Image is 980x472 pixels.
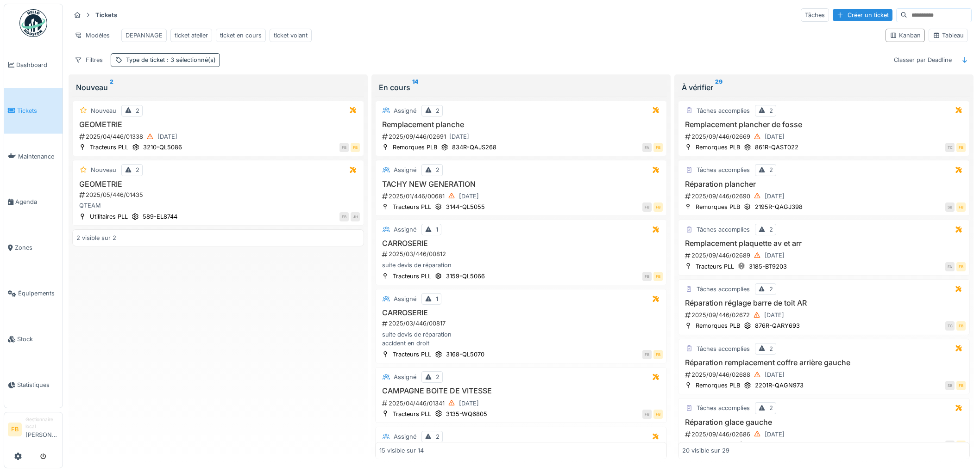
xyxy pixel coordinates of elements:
[890,53,956,67] div: Classer par Deadline
[4,134,63,179] a: Maintenance
[765,192,785,201] div: [DATE]
[126,55,216,64] div: Type de ticket
[765,370,785,379] div: [DATE]
[379,82,663,93] div: En cours
[769,166,773,174] div: 2
[765,430,785,439] div: [DATE]
[890,31,921,40] div: Kanban
[76,201,360,210] div: QTEAM
[19,9,47,37] img: Badge_color-CXgf-gQk.svg
[755,381,804,390] div: 2201R-QAGN973
[446,350,484,359] div: 3168-QL5070
[696,441,734,449] div: Tracteurs PLL
[17,380,59,389] span: Statistiques
[684,309,966,321] div: 2025/09/446/02672
[945,202,955,212] div: SB
[394,373,416,381] div: Assigné
[945,321,955,331] div: TC
[459,192,479,201] div: [DATE]
[956,381,966,390] div: FB
[956,143,966,152] div: FB
[696,202,740,211] div: Remorques PLB
[755,143,798,152] div: 861R-QAST022
[765,251,785,260] div: [DATE]
[697,106,750,115] div: Tâches accomplies
[684,131,966,142] div: 2025/09/446/02669
[17,335,59,343] span: Stock
[393,350,431,359] div: Tracteurs PLL
[697,166,750,174] div: Tâches accomplies
[18,289,59,298] span: Équipements
[459,399,479,408] div: [DATE]
[274,31,308,40] div: ticket volant
[682,180,966,189] h3: Réparation plancher
[945,143,955,152] div: TC
[379,330,663,348] div: suite devis de réparation accident en droit
[70,53,107,67] div: Filtres
[682,239,966,248] h3: Remplacement plaquette av et arr
[682,120,966,129] h3: Remplacement plancher de fosse
[8,423,22,436] li: FB
[393,202,431,211] div: Tracteurs PLL
[381,250,663,258] div: 2025/03/446/00812
[25,416,59,430] div: Gestionnaire local
[381,190,663,202] div: 2025/01/446/00681
[394,225,416,234] div: Assigné
[339,212,349,221] div: FB
[76,120,360,129] h3: GEOMETRIE
[769,344,773,353] div: 2
[136,166,139,174] div: 2
[136,106,139,115] div: 2
[436,432,440,441] div: 2
[642,202,652,212] div: FB
[436,373,440,381] div: 2
[436,225,438,234] div: 1
[449,132,469,141] div: [DATE]
[76,180,360,189] h3: GEOMETRIE
[446,272,485,281] div: 3159-QL5066
[379,239,663,248] h3: CARROSERIE
[379,308,663,317] h3: CARROSERIE
[143,212,177,221] div: 589-EL8744
[165,56,216,63] span: : 3 sélectionné(s)
[769,285,773,294] div: 2
[91,106,116,115] div: Nouveau
[379,386,663,395] h3: CAMPAGNE BOITE DE VITESSE
[684,429,966,440] div: 2025/09/446/02686
[696,321,740,330] div: Remorques PLB
[696,381,740,390] div: Remorques PLB
[682,446,729,454] div: 20 visible sur 29
[749,262,787,271] div: 3185-BT9203
[956,262,966,271] div: FB
[436,294,438,303] div: 1
[175,31,208,40] div: ticket atelier
[126,31,163,40] div: DEPANNAGE
[956,441,966,450] div: FB
[394,432,416,441] div: Assigné
[764,311,784,319] div: [DATE]
[682,358,966,367] h3: Réparation remplacement coffre arrière gauche
[945,262,955,271] div: FA
[143,143,182,152] div: 3210-QL5086
[715,82,722,93] sup: 29
[110,82,113,93] sup: 2
[833,9,892,21] div: Créer un ticket
[4,316,63,362] a: Stock
[436,166,440,174] div: 2
[4,179,63,225] a: Agenda
[17,106,59,115] span: Tickets
[696,262,734,271] div: Tracteurs PLL
[697,344,750,353] div: Tâches accomplies
[394,166,416,174] div: Assigné
[653,202,663,212] div: FB
[25,416,59,443] li: [PERSON_NAME]
[76,82,360,93] div: Nouveau
[381,319,663,328] div: 2025/03/446/00817
[682,418,966,427] h3: Réparation glace gauche
[933,31,964,40] div: Tableau
[684,190,966,202] div: 2025/09/446/02690
[684,369,966,380] div: 2025/09/446/02688
[697,404,750,412] div: Tâches accomplies
[381,131,663,142] div: 2025/09/446/02691
[379,446,424,454] div: 15 visible sur 14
